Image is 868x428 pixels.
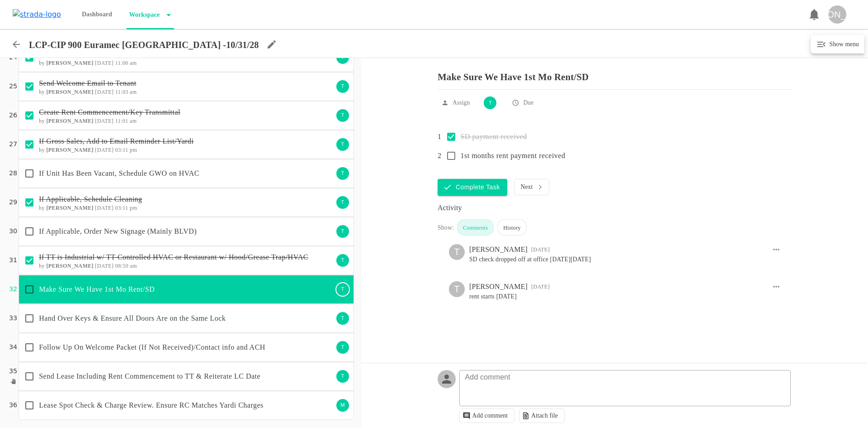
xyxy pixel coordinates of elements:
pre: rent starts [DATE] [469,292,781,301]
div: Show: [438,223,454,236]
p: Workspace [127,6,160,24]
div: [PERSON_NAME] [469,244,528,255]
p: Send Lease Including Rent Commencement to TT & Reiterate LC Date [39,371,333,382]
p: 1st months rent payment received [461,150,566,161]
div: T [335,137,350,152]
div: T [335,224,350,239]
h6: by [DATE] 11:00 am [39,60,333,66]
p: Send Welcome Email to Tenant [39,78,333,89]
p: SD payment received [461,131,527,142]
div: T [449,281,465,297]
p: 2 [438,150,442,161]
div: T [335,253,350,268]
p: 32 [9,284,17,294]
p: 25 [9,82,17,91]
b: [PERSON_NAME] [46,147,94,153]
button: Complete Task [438,179,507,196]
p: Add comment [461,372,515,383]
div: 08:50 AM [531,244,550,255]
p: 27 [9,139,17,149]
p: 26 [9,111,17,120]
h6: by [DATE] 03:11 pm [39,205,333,211]
p: Follow Up On Welcome Packet (If Not Received)/Contact info and ACH [39,342,333,353]
p: Create Rent Commencement/Key Transmittal [39,107,333,118]
b: [PERSON_NAME] [46,205,94,211]
p: Hand Over Keys & Ensure All Doors Are on the Same Lock [39,313,333,324]
p: Assign [453,98,470,107]
p: 34 [9,342,17,352]
img: strada-logo [13,9,61,20]
p: 28 [9,168,17,178]
p: Next [521,183,533,191]
p: If Applicable, Order New Signage (Mainly BLVD) [39,226,333,237]
div: Comments [457,219,494,236]
p: Make Sure We Have 1st Mo Rent/SD [39,284,333,295]
p: 31 [9,255,17,265]
p: 36 [9,400,17,410]
p: If TT is Industrial w/ TT-Controlled HVAC or Restaurant w/ Hood/Grease Trap/HVAC [39,252,333,263]
p: 30 [9,226,17,236]
p: 35 [9,366,17,376]
h6: by [DATE] 03:11 pm [39,147,333,153]
div: T [335,195,350,210]
p: Dashboard [79,5,115,24]
b: [PERSON_NAME] [46,118,94,124]
p: Add comment [472,412,508,419]
div: T [335,311,350,326]
div: History [497,219,527,236]
div: M [335,398,350,413]
b: [PERSON_NAME] [46,89,94,95]
p: Due [523,98,533,107]
p: If Applicable, Schedule Cleaning [39,194,333,205]
p: 33 [9,313,17,323]
h6: by [DATE] 08:50 am [39,263,333,269]
div: T [335,108,350,123]
div: T [335,79,350,94]
div: T [335,282,350,297]
p: Make Sure We Have 1st Mo Rent/SD [438,65,792,82]
h6: Show menu [827,39,859,50]
p: 1 [438,131,442,142]
p: 29 [9,197,17,207]
div: Activity [438,202,792,213]
p: LCP-CIP 900 Euramec [GEOGRAPHIC_DATA] -10/31/28 [29,39,259,50]
p: If Unit Has Been Vacant, Schedule GWO on HVAC [39,168,333,179]
div: 11:01 AM [531,281,550,292]
p: Attach file [531,412,558,419]
h6: by [DATE] 11:03 am [39,89,333,95]
b: [PERSON_NAME] [46,60,94,66]
p: If Gross Sales, Add to Email Reminder List/Yardi [39,136,333,147]
div: T [335,166,350,181]
p: Lease Spot Check & Charge Review. Ensure RC Matches Yardi Charges [39,400,333,411]
button: [PERSON_NAME] [825,2,850,27]
div: [PERSON_NAME] [469,281,528,292]
h6: by [DATE] 11:01 am [39,118,333,124]
div: [PERSON_NAME] [828,5,846,24]
div: T [335,369,350,384]
div: T [449,244,465,260]
pre: SD check dropped off at office [DATE][DATE] [469,255,781,264]
div: T [483,96,497,110]
b: [PERSON_NAME] [46,263,94,269]
div: T [335,340,350,355]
